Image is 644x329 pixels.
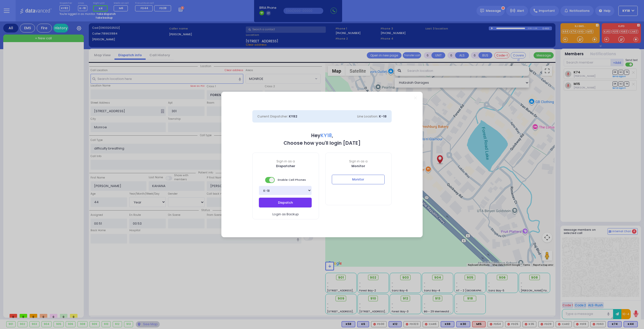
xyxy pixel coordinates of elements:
[265,176,306,184] span: Enable Cell Phones
[289,114,297,119] span: KY82
[311,132,333,139] b: Hey ,
[326,159,392,164] span: Sign in as a
[332,175,385,184] button: Monitor
[253,159,319,164] span: Sign in as a
[276,164,295,168] b: Dispatcher
[414,97,417,99] a: Close
[357,114,378,118] span: Line Location:
[379,114,387,119] span: K-18
[351,164,365,168] b: Monitor
[259,198,312,207] button: Dispatch
[272,212,299,217] span: Login as Backup
[257,114,288,118] span: Current Dispatcher:
[284,140,360,146] b: Choose how you'll login [DATE]
[320,132,332,139] span: KY18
